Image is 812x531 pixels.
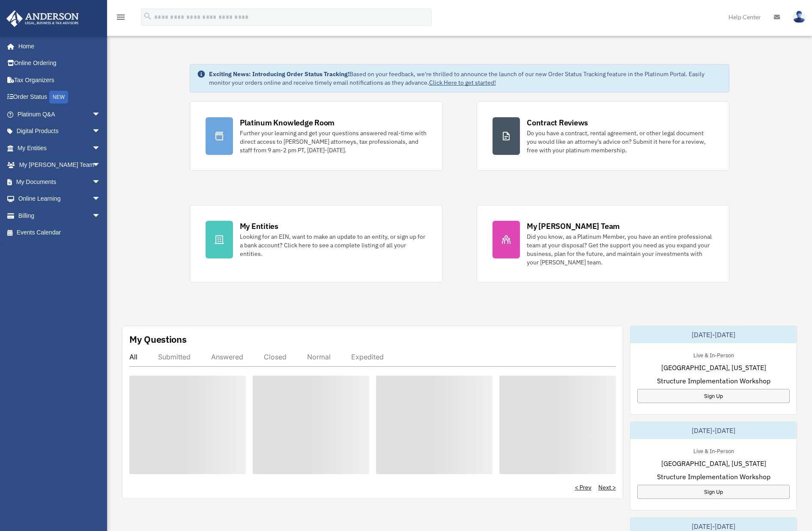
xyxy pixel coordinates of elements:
[527,232,713,267] div: Did you know, as a Platinum Member, you have an entire professional team at your disposal? Get th...
[240,129,427,154] div: Further your learning and get your questions answered real-time with direct access to [PERSON_NAM...
[143,12,152,21] i: search
[6,157,113,174] a: My [PERSON_NAME] Teamarrow_drop_down
[527,117,588,128] div: Contract Reviews
[240,232,427,258] div: Looking for an EIN, want to make an update to an entity, or sign up for a bank account? Click her...
[6,190,113,208] a: Online Learningarrow_drop_down
[190,205,442,282] a: My Entities Looking for an EIN, want to make an update to an entity, or sign up for a bank accoun...
[6,207,113,224] a: Billingarrow_drop_down
[209,70,349,78] strong: Exciting News: Introducing Order Status Tracking!
[240,221,278,231] div: My Entities
[92,106,109,123] span: arrow_drop_down
[637,485,790,499] a: Sign Up
[661,458,766,469] span: [GEOGRAPHIC_DATA], [US_STATE]
[116,12,126,22] i: menu
[6,55,113,72] a: Online Ordering
[4,10,81,27] img: Anderson Advisors Platinum Portal
[477,101,729,171] a: Contract Reviews Do you have a contract, rental agreement, or other legal document you would like...
[92,190,109,208] span: arrow_drop_down
[264,353,287,361] div: Closed
[209,70,722,87] div: Based on your feedback, we're thrilled to announce the launch of our new Order Status Tracking fe...
[6,123,113,140] a: Digital Productsarrow_drop_down
[307,353,331,361] div: Normal
[657,376,770,386] span: Structure Implementation Workshop
[158,353,191,361] div: Submitted
[92,173,109,191] span: arrow_drop_down
[598,483,616,492] a: Next >
[6,89,113,106] a: Order StatusNEW
[793,11,806,23] img: User Pic
[657,472,770,482] span: Structure Implementation Workshop
[687,446,741,455] div: Live & In-Person
[211,353,243,361] div: Answered
[129,333,187,346] div: My Questions
[6,71,113,89] a: Tax Organizers
[6,106,113,123] a: Platinum Q&Aarrow_drop_down
[687,350,741,359] div: Live & In-Person
[429,79,496,86] a: Click Here to get started!
[637,389,790,403] a: Sign Up
[6,224,113,241] a: Events Calendar
[661,362,766,373] span: [GEOGRAPHIC_DATA], [US_STATE]
[630,326,797,343] div: [DATE]-[DATE]
[92,123,109,140] span: arrow_drop_down
[351,353,384,361] div: Expedited
[92,157,109,174] span: arrow_drop_down
[6,139,113,157] a: My Entitiesarrow_drop_down
[630,422,797,439] div: [DATE]-[DATE]
[575,483,591,492] a: < Prev
[190,101,442,171] a: Platinum Knowledge Room Further your learning and get your questions answered real-time with dire...
[6,38,109,55] a: Home
[240,117,335,128] div: Platinum Knowledge Room
[49,91,68,104] div: NEW
[527,129,713,154] div: Do you have a contract, rental agreement, or other legal document you would like an attorney's ad...
[527,221,620,231] div: My [PERSON_NAME] Team
[6,173,113,190] a: My Documentsarrow_drop_down
[116,15,126,22] a: menu
[129,353,137,361] div: All
[477,205,729,282] a: My [PERSON_NAME] Team Did you know, as a Platinum Member, you have an entire professional team at...
[92,139,109,157] span: arrow_drop_down
[92,207,109,225] span: arrow_drop_down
